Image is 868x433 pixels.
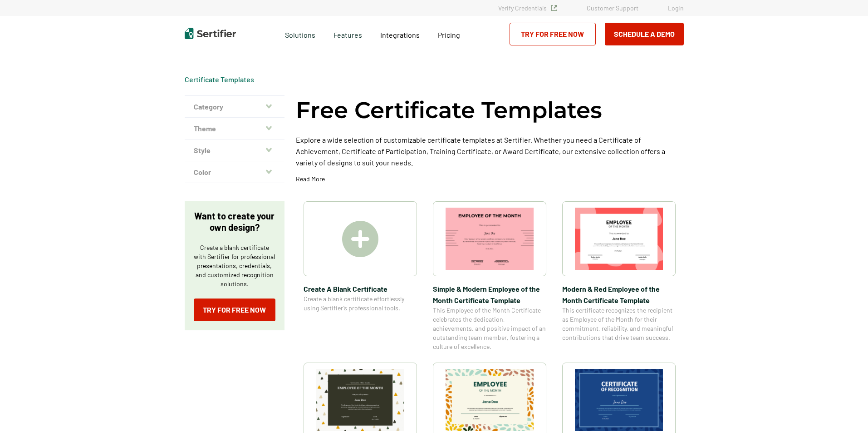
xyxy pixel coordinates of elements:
span: Features [333,28,362,40]
a: Integrations [380,28,420,40]
span: Integrations [380,30,420,39]
span: Certificate Templates [185,75,254,84]
img: Simple and Patterned Employee of the Month Certificate Template [446,369,534,431]
img: Modern Dark Blue Employee of the Month Certificate Template [575,369,663,431]
a: Verify Credentials [498,4,557,12]
span: Modern & Red Employee of the Month Certificate Template [562,283,676,306]
img: Simple & Modern Employee of the Month Certificate Template [446,208,534,270]
a: Customer Support [587,4,638,12]
button: Category [185,96,284,118]
span: Pricing [438,30,460,39]
span: Create a blank certificate effortlessly using Sertifier’s professional tools. [304,294,417,313]
a: Simple & Modern Employee of the Month Certificate TemplateSimple & Modern Employee of the Month C... [433,201,546,351]
span: Create A Blank Certificate [304,283,417,294]
span: This Employee of the Month Certificate celebrates the dedication, achievements, and positive impa... [433,306,546,351]
div: Breadcrumb [185,75,254,84]
a: Try for Free Now [194,299,275,321]
button: Color [185,161,284,183]
img: Sertifier | Digital Credentialing Platform [185,28,236,39]
span: This certificate recognizes the recipient as Employee of the Month for their commitment, reliabil... [562,306,676,342]
img: Simple & Colorful Employee of the Month Certificate Template [316,369,404,431]
a: Modern & Red Employee of the Month Certificate TemplateModern & Red Employee of the Month Certifi... [562,201,676,351]
p: Explore a wide selection of customizable certificate templates at Sertifier. Whether you need a C... [296,134,684,168]
p: Read More [296,174,325,184]
p: Create a blank certificate with Sertifier for professional presentations, credentials, and custom... [194,243,275,289]
button: Theme [185,118,284,139]
button: Style [185,139,284,161]
span: Solutions [285,28,315,40]
img: Create A Blank Certificate [342,221,378,257]
img: Modern & Red Employee of the Month Certificate Template [575,208,663,270]
a: Login [668,4,684,12]
a: Try for Free Now [510,23,596,45]
h1: Free Certificate Templates [296,95,602,125]
img: Verified [551,5,557,11]
span: Simple & Modern Employee of the Month Certificate Template [433,283,546,306]
a: Pricing [438,28,460,40]
p: Want to create your own design? [194,210,275,233]
a: Certificate Templates [185,75,254,84]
